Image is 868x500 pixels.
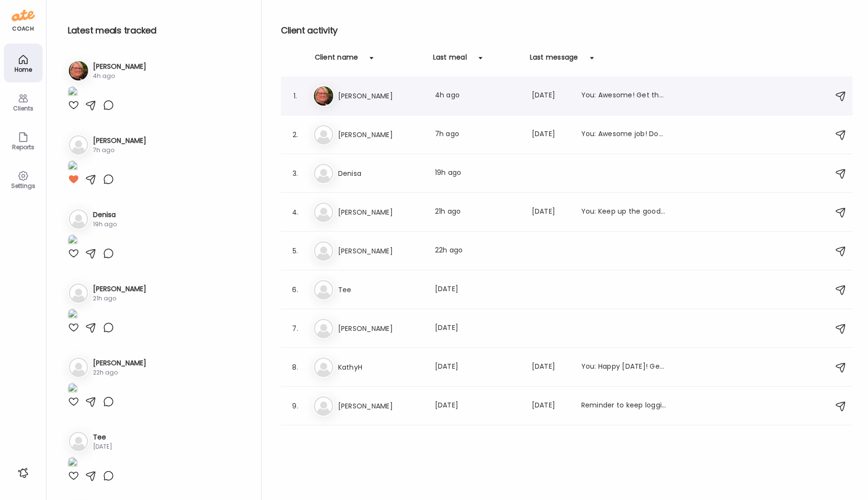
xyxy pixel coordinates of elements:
img: bg-avatar-default.svg [314,164,333,183]
h3: [PERSON_NAME] [338,129,423,141]
div: 21h ago [93,294,146,303]
div: coach [12,25,34,33]
div: 1. [290,90,301,102]
div: 6. [290,284,301,296]
div: 4h ago [435,90,520,102]
div: 2. [290,129,301,141]
img: bg-avatar-default.svg [314,396,333,416]
div: [DATE] [532,361,570,373]
div: 21h ago [435,206,520,218]
img: bg-avatar-default.svg [69,135,88,155]
img: images%2FCVHIpVfqQGSvEEy3eBAt9lLqbdp1%2Fx5AOkFKKJcCY2QFadOc7%2FEMhzTsK1VQPHkmaarLDZ_1080 [68,160,77,173]
div: [DATE] [435,361,520,373]
div: [DATE] [532,206,570,218]
img: images%2FahVa21GNcOZO3PHXEF6GyZFFpym1%2FtFW8DdhG0ElHR6fwhkBp%2FngPY43VtqvwjXcBPyvgL_1080 [68,86,77,99]
img: ate [12,8,35,23]
div: [DATE] [435,284,520,296]
h3: Tee [93,432,112,442]
div: [DATE] [532,129,570,141]
h2: Client activity [281,23,852,38]
img: bg-avatar-default.svg [314,280,333,299]
img: bg-avatar-default.svg [314,125,333,144]
h3: [PERSON_NAME] [93,358,146,368]
div: Client name [315,52,358,68]
div: 22h ago [93,368,146,377]
div: [DATE] [435,323,520,334]
div: 19h ago [435,168,520,179]
div: 5. [290,245,301,257]
img: images%2FpjsnEiu7NkPiZqu6a8wFh07JZ2F3%2FyhVQpTFKs6dBmfovpzBg%2F2hmDb6rRLTg8AZwkcnFk_1080 [68,234,77,248]
h3: [PERSON_NAME] [338,323,423,334]
h3: [PERSON_NAME] [93,62,146,72]
h3: [PERSON_NAME] [338,90,423,102]
img: bg-avatar-default.svg [69,209,88,229]
img: avatars%2FahVa21GNcOZO3PHXEF6GyZFFpym1 [314,86,333,106]
img: bg-avatar-default.svg [69,358,88,377]
h2: Latest meals tracked [68,23,246,38]
div: 9. [290,400,301,412]
img: bg-avatar-default.svg [314,358,333,377]
img: bg-avatar-default.svg [69,432,88,451]
div: You: Awesome job! Don't forget to add in sleep and water intake! Keep up the good work! [581,129,666,141]
h3: Denisa [338,168,423,179]
div: [DATE] [532,90,570,102]
div: 22h ago [435,245,520,257]
img: images%2FMmnsg9FMMIdfUg6NitmvFa1XKOJ3%2FmL9lwpnjr86E6I3RtRME%2F39MZF0JwzPPP3EwtHv06_1080 [68,383,77,396]
div: Reminder to keep logging food pics the best that you can! thank you <3 [581,400,666,412]
h3: [PERSON_NAME] [338,206,423,218]
h3: [PERSON_NAME] [338,400,423,412]
img: images%2Foo7fuxIcn3dbckGTSfsqpZasXtv1%2FwmfeYNXoMTP4umx2sFQT%2FnSNR4usCfLpgzCGTb2CL_1080 [68,457,77,470]
div: 4h ago [93,72,146,80]
img: avatars%2FahVa21GNcOZO3PHXEF6GyZFFpym1 [69,61,88,80]
img: bg-avatar-default.svg [314,241,333,261]
div: 7h ago [93,146,146,155]
div: Clients [6,105,41,111]
div: Last meal [433,52,467,68]
div: Home [6,66,41,73]
h3: [PERSON_NAME] [93,136,146,146]
h3: Denisa [93,210,117,220]
div: 7h ago [435,129,520,141]
h3: [PERSON_NAME] [93,284,146,294]
div: You: Awesome! Get that sleep in for [DATE] and [DATE], you're doing great! [581,90,666,102]
div: 8. [290,361,301,373]
img: images%2FTWbYycbN6VXame8qbTiqIxs9Hvy2%2FzfJo6Gx9ZA2vgU9nIUxv%2Fm9RuZG9tdhlmhjcx1y1q_1080 [68,309,77,322]
div: [DATE] [532,400,570,412]
div: 3. [290,168,301,179]
div: You: Happy [DATE]! Get that food/water/sleep in from the past few days [DATE]! Enjoy your weekend! [581,361,666,373]
div: [DATE] [435,400,520,412]
div: 4. [290,206,301,218]
div: Settings [6,183,41,189]
h3: [PERSON_NAME] [338,245,423,257]
img: bg-avatar-default.svg [314,319,333,338]
div: You: Keep up the good work! Get that food in! [581,206,666,218]
div: [DATE] [93,442,112,451]
h3: KathyH [338,361,423,373]
div: 7. [290,323,301,334]
img: bg-avatar-default.svg [314,203,333,222]
img: bg-avatar-default.svg [69,283,88,303]
div: 19h ago [93,220,117,229]
div: Reports [6,144,41,150]
h3: Tee [338,284,423,296]
div: Last message [530,52,578,68]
